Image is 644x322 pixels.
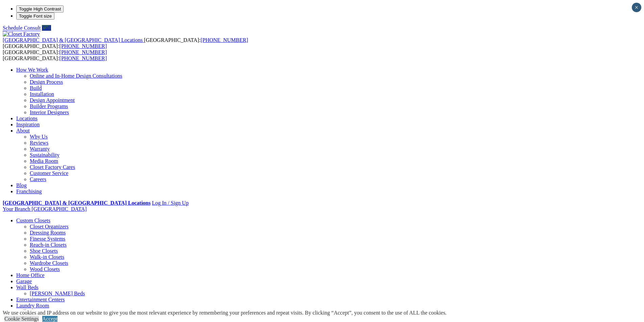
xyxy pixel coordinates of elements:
[16,303,49,308] a: Laundry Room
[16,309,39,315] a: Wall Units
[30,140,48,146] a: Reviews
[30,73,122,79] a: Online and In-Home Design Consultations
[30,152,59,158] a: Sustainability
[4,316,39,322] a: Cookie Settings
[16,189,42,194] a: Franchising
[59,49,107,55] a: [PHONE_NUMBER]
[30,109,69,115] a: Interior Designers
[30,260,68,266] a: Wardrobe Closets
[16,122,40,127] a: Inspiration
[30,97,75,103] a: Design Appointment
[30,146,50,152] a: Warranty
[3,37,143,43] span: [GEOGRAPHIC_DATA] & [GEOGRAPHIC_DATA] Locations
[16,182,27,188] a: Blog
[16,13,54,20] button: Toggle Font size
[42,25,51,31] a: Call
[30,79,63,85] a: Design Process
[59,43,107,49] a: [PHONE_NUMBER]
[30,248,58,254] a: Shoe Closets
[3,200,150,206] a: [GEOGRAPHIC_DATA] & [GEOGRAPHIC_DATA] Locations
[16,67,48,73] a: How We Work
[16,5,64,13] button: Toggle High Contrast
[3,37,144,43] a: [GEOGRAPHIC_DATA] & [GEOGRAPHIC_DATA] Locations
[30,236,65,242] a: Finesse Systems
[30,134,48,140] a: Why Us
[3,25,41,31] a: Schedule Consult
[3,49,107,61] span: [GEOGRAPHIC_DATA]: [GEOGRAPHIC_DATA]:
[30,291,85,296] a: [PERSON_NAME] Beds
[30,224,69,229] a: Closet Organizers
[30,91,54,97] a: Installation
[16,128,30,133] a: About
[16,272,45,278] a: Home Office
[31,206,87,212] span: [GEOGRAPHIC_DATA]
[30,158,58,164] a: Media Room
[3,31,40,37] img: Closet Factory
[30,176,46,182] a: Careers
[200,37,248,43] a: [PHONE_NUMBER]
[59,55,107,61] a: [PHONE_NUMBER]
[16,297,65,302] a: Entertainment Centers
[16,116,38,121] a: Locations
[30,266,60,272] a: Wood Closets
[16,284,39,290] a: Wall Beds
[152,200,188,206] a: Log In / Sign Up
[30,103,68,109] a: Builder Programs
[3,206,87,212] a: Your Branch [GEOGRAPHIC_DATA]
[3,310,447,316] div: We use cookies and IP address on our website to give you the most relevant experience by remember...
[30,254,64,260] a: Walk-in Closets
[3,206,30,212] span: Your Branch
[632,3,641,12] button: Close
[30,230,66,236] a: Dressing Rooms
[30,164,75,170] a: Closet Factory Cares
[30,85,42,91] a: Build
[3,37,248,49] span: [GEOGRAPHIC_DATA]: [GEOGRAPHIC_DATA]:
[30,242,67,248] a: Reach-in Closets
[16,218,50,223] a: Custom Closets
[30,170,68,176] a: Customer Service
[19,6,61,11] span: Toggle High Contrast
[16,278,32,284] a: Garage
[19,14,52,19] span: Toggle Font size
[42,316,57,322] a: Accept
